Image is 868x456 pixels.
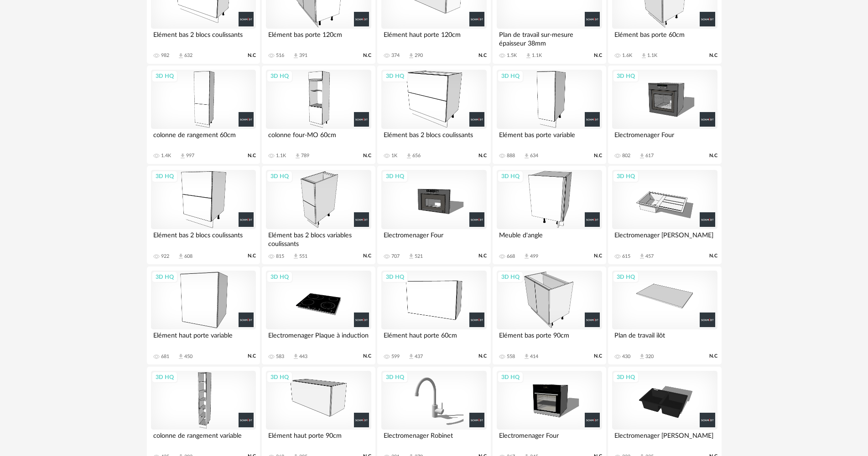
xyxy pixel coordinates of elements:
[151,229,256,247] div: Elément bas 2 blocs coulissants
[382,371,408,383] div: 3D HQ
[363,153,371,159] span: N.C
[497,229,602,247] div: Meuble d'angle
[363,353,371,359] span: N.C
[507,354,515,360] div: 558
[497,29,602,47] div: Plan de travail sur-mesure épaisseur 38mm
[709,353,717,359] span: N.C
[497,430,602,448] div: Electromenager Four
[262,166,375,264] a: 3D HQ Elément bas 2 blocs variables coulissants 815 Download icon 551 N.C
[299,354,307,360] div: 443
[266,129,371,147] div: colonne four-MO 60cm
[161,354,169,360] div: 681
[594,153,602,159] span: N.C
[292,253,299,260] span: Download icon
[405,153,412,159] span: Download icon
[613,70,639,82] div: 3D HQ
[266,430,371,448] div: Elément haut porte 90cm
[497,170,524,182] div: 3D HQ
[709,153,717,159] span: N.C
[292,353,299,360] span: Download icon
[612,29,717,47] div: Elément bas porte 60cm
[507,153,515,159] div: 888
[507,52,517,59] div: 1.5K
[266,329,371,348] div: Electromenager Plaque à induction
[381,329,486,348] div: Elément haut porte 60cm
[299,253,307,260] div: 551
[186,153,194,159] div: 997
[266,170,293,182] div: 3D HQ
[608,166,721,264] a: 3D HQ Electromenager [PERSON_NAME] 615 Download icon 457 N.C
[391,52,400,59] div: 374
[382,170,408,182] div: 3D HQ
[248,153,256,159] span: N.C
[530,354,538,360] div: 414
[391,253,400,260] div: 707
[262,66,375,164] a: 3D HQ colonne four-MO 60cm 1.1K Download icon 789 N.C
[408,52,415,59] span: Download icon
[622,153,630,159] div: 802
[415,354,423,360] div: 437
[613,170,639,182] div: 3D HQ
[612,329,717,348] div: Plan de travail ilôt
[382,271,408,283] div: 3D HQ
[612,229,717,247] div: Electromenager [PERSON_NAME]
[151,29,256,47] div: Elément bas 2 blocs coulissants
[497,129,602,147] div: Elément bas porte variable
[381,229,486,247] div: Electromenager Four
[266,229,371,247] div: Elément bas 2 blocs variables coulissants
[363,253,371,259] span: N.C
[151,271,178,283] div: 3D HQ
[639,253,645,260] span: Download icon
[381,430,486,448] div: Electromenager Robinet
[415,253,423,260] div: 521
[493,266,606,365] a: 3D HQ Elément bas porte 90cm 558 Download icon 414 N.C
[248,52,256,59] span: N.C
[594,52,602,59] span: N.C
[612,129,717,147] div: Electromenager Four
[594,353,602,359] span: N.C
[478,153,487,159] span: N.C
[151,129,256,147] div: colonne de rangement 60cm
[151,371,178,383] div: 3D HQ
[266,271,293,283] div: 3D HQ
[412,153,421,159] div: 656
[408,253,415,260] span: Download icon
[639,353,645,360] span: Download icon
[493,166,606,264] a: 3D HQ Meuble d'angle 668 Download icon 499 N.C
[530,253,538,260] div: 499
[147,166,260,264] a: 3D HQ Elément bas 2 blocs coulissants 922 Download icon 608 N.C
[647,52,657,59] div: 1.1K
[177,353,184,360] span: Download icon
[151,329,256,348] div: Elément haut porte variable
[294,153,301,159] span: Download icon
[478,353,487,359] span: N.C
[266,371,293,383] div: 3D HQ
[622,354,630,360] div: 430
[613,271,639,283] div: 3D HQ
[645,253,654,260] div: 457
[622,253,630,260] div: 615
[161,52,169,59] div: 982
[151,170,178,182] div: 3D HQ
[622,52,632,59] div: 1.6K
[640,52,647,59] span: Download icon
[608,266,721,365] a: 3D HQ Plan de travail ilôt 430 Download icon 320 N.C
[415,52,423,59] div: 290
[523,253,530,260] span: Download icon
[301,153,309,159] div: 789
[532,52,542,59] div: 1.1K
[147,266,260,365] a: 3D HQ Elément haut porte variable 681 Download icon 450 N.C
[497,371,524,383] div: 3D HQ
[645,354,654,360] div: 320
[151,70,178,82] div: 3D HQ
[266,29,371,47] div: Elément bas porte 120cm
[594,253,602,259] span: N.C
[363,52,371,59] span: N.C
[276,354,284,360] div: 583
[608,66,721,164] a: 3D HQ Electromenager Four 802 Download icon 617 N.C
[709,52,717,59] span: N.C
[177,52,184,59] span: Download icon
[248,253,256,259] span: N.C
[381,129,486,147] div: Elément bas 2 blocs coulissants
[377,66,490,164] a: 3D HQ Elément bas 2 blocs coulissants 1K Download icon 656 N.C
